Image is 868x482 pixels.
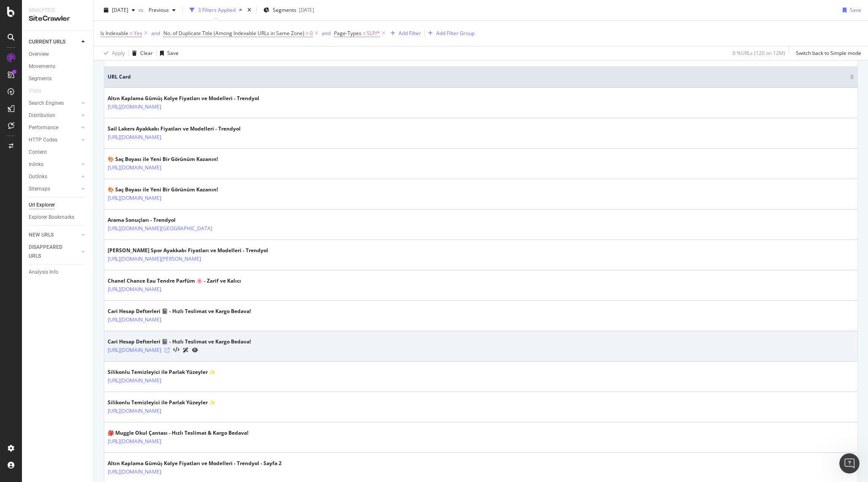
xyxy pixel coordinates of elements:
a: [URL][DOMAIN_NAME] [108,468,161,476]
span: Is Indexable [100,30,128,37]
span: vs [138,6,145,14]
a: Search Engines [29,99,79,108]
span: Previous [145,6,169,14]
iframe: Intercom live chat [839,453,860,474]
button: View HTML Source [173,347,179,353]
a: DISAPPEARED URLS [29,243,79,261]
button: Add Filter [387,28,421,38]
a: Visits [29,87,50,95]
div: [DATE] [299,6,314,14]
a: [URL][DOMAIN_NAME] [108,285,161,294]
span: > [306,30,309,37]
div: times [246,6,253,14]
span: 0 [310,27,313,39]
a: [URL][DOMAIN_NAME] [108,346,161,354]
a: Overview [29,50,87,59]
div: Clear [140,49,153,57]
div: Cari Hesap Defterleri 📓 - Hızlı Teslimat ve Kargo Bedava! [108,338,251,346]
a: CURRENT URLS [29,38,79,46]
div: Sail Lakers Ayakkabı Fiyatları ve Modelleri - Trendyol [108,125,241,133]
span: = [363,30,366,37]
div: Altın Kaplama Gümüş Kolye Fiyatları ve Modelleri - Trendyol [108,95,259,102]
button: [DATE] [100,3,138,17]
a: AI Url Details [183,346,189,354]
div: Visits [29,87,41,95]
div: Silikonlu Temizleyici ile Parlak Yüzeyler ✨ [108,399,215,406]
div: [PERSON_NAME] Spor Ayakkabı Fiyatları ve Modelleri - Trendyol [108,247,268,254]
a: Content [29,148,87,157]
div: Analytics [29,7,87,14]
div: CURRENT URLS [29,38,65,46]
div: Content [29,148,47,157]
span: Segments [273,6,296,14]
div: Apply [112,49,125,57]
a: Performance [29,123,79,132]
a: [URL][DOMAIN_NAME] [108,316,161,324]
a: Explorer Bookmarks [29,213,87,222]
div: 0 % URLs ( 120 on 12M ) [732,49,785,57]
button: Clear [129,46,153,60]
div: Distribution [29,111,55,120]
div: 3 Filters Applied [198,6,236,14]
a: [URL][DOMAIN_NAME] [108,194,161,202]
a: URL Inspection [192,346,198,354]
a: Sitemaps [29,185,79,193]
div: Inlinks [29,160,43,169]
span: 2025 Aug. 17th [112,6,128,14]
a: NEW URLS [29,231,79,240]
button: 3 Filters Applied [186,3,246,17]
button: Segments[DATE] [260,3,317,17]
div: Search Engines [29,99,64,108]
button: Add Filter Group [425,28,475,38]
a: Movements [29,62,87,71]
div: Switch back to Simple mode [796,49,861,57]
div: Movements [29,62,55,71]
a: Outlinks [29,172,79,181]
button: Previous [145,3,179,17]
a: HTTP Codes [29,136,79,144]
div: Segments [29,74,52,83]
span: No. of Duplicate Title (Among Indexable URLs in Same Zone) [163,30,304,37]
a: [URL][DOMAIN_NAME] [108,103,161,111]
a: [URL][DOMAIN_NAME] [108,437,161,446]
a: Url Explorer [29,201,87,210]
span: Yes [134,27,142,39]
span: = [130,30,133,37]
button: Switch back to Simple mode [792,46,861,60]
div: Altın Kaplama Gümüş Kolye Fiyatları ve Modelleri - Trendyol - Sayfa 2 [108,460,282,467]
span: Page-Types [334,30,361,37]
div: NEW URLS [29,231,54,240]
div: Add Filter [399,30,421,37]
div: Cari Hesap Defterleri 📓 - Hızlı Teslimat ve Kargo Bedava! [108,308,251,315]
span: SLP/* [367,27,380,39]
div: SiteCrawler [29,14,87,24]
a: [URL][DOMAIN_NAME] [108,133,161,142]
button: Save [157,46,179,60]
a: [URL][DOMAIN_NAME][PERSON_NAME] [108,255,201,263]
div: Silikonlu Temizleyici ile Parlak Yüzeyler ✨ [108,368,215,376]
div: Sitemaps [29,185,50,193]
a: [URL][DOMAIN_NAME] [108,376,161,385]
div: Save [850,6,861,14]
div: DISAPPEARED URLS [29,243,71,261]
div: 🎒 Muggle Okul Çantası - Hızlı Teslimat & Kargo Bedava! [108,429,248,437]
div: Url Explorer [29,201,55,210]
a: Distribution [29,111,79,120]
div: Save [167,49,179,57]
div: 🎨 Saç Boyası ile Yeni Bir Görünüm Kazanın! [108,186,218,193]
a: Visit Online Page [165,348,170,353]
div: 🎨 Saç Boyası ile Yeni Bir Görünüm Kazanın! [108,155,218,163]
div: Explorer Bookmarks [29,213,74,222]
a: [URL][DOMAIN_NAME][GEOGRAPHIC_DATA] [108,224,212,233]
div: HTTP Codes [29,136,57,144]
button: and [322,29,331,37]
button: Save [839,3,861,17]
div: Add Filter Group [436,30,475,37]
a: [URL][DOMAIN_NAME] [108,163,161,172]
a: Inlinks [29,160,79,169]
button: and [151,29,160,37]
a: [URL][DOMAIN_NAME] [108,407,161,415]
a: Segments [29,74,87,83]
div: and [322,30,331,37]
div: Analysis Info [29,268,58,277]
